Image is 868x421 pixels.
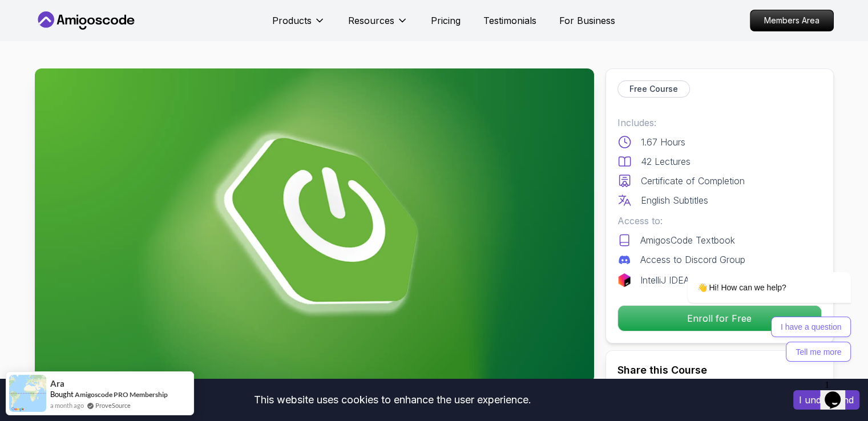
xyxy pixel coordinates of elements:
p: AmigosCode Textbook [640,233,735,247]
p: 1.67 Hours [641,135,685,149]
iframe: chat widget [651,183,857,370]
a: Pricing [431,14,461,27]
p: Products [272,14,312,27]
p: English Subtitles [641,193,708,207]
a: For Business [559,14,615,27]
p: Enroll for Free [618,306,821,331]
a: ProveSource [95,400,131,410]
a: Amigoscode PRO Membership [75,390,168,399]
p: Access to: [617,214,822,228]
button: Enroll for Free [617,305,822,331]
a: Testimonials [483,14,536,27]
p: Members Area [750,10,833,31]
h2: Share this Course [617,362,822,378]
iframe: chat widget [820,375,857,410]
button: Resources [348,14,408,37]
p: Includes: [617,116,822,129]
p: IntelliJ IDEA Ultimate [640,273,726,287]
p: Access to Discord Group [640,253,745,266]
button: Accept cookies [793,390,859,410]
img: spring-boot-for-beginners_thumbnail [35,68,594,383]
p: Free Course [629,83,678,95]
div: This website uses cookies to enhance the user experience. [9,387,776,412]
a: Members Area [750,10,834,31]
p: Resources [348,14,394,27]
span: a month ago [50,400,84,410]
button: Products [272,14,325,37]
span: Bought [50,390,74,399]
span: Ara [50,379,64,388]
img: jetbrains logo [617,273,631,287]
p: 42 Lectures [641,155,691,168]
img: provesource social proof notification image [9,375,46,412]
p: Certificate of Completion [641,174,745,188]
